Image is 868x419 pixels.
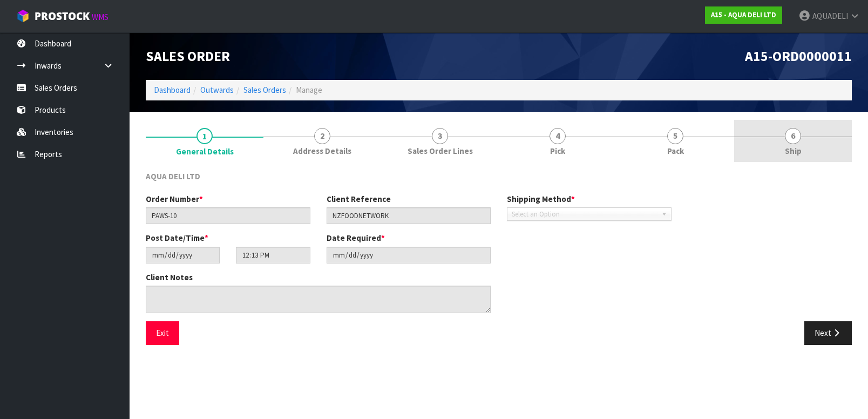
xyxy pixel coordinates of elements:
span: Pick [550,145,565,157]
span: ProStock [35,9,90,23]
span: AQUA DELI LTD [146,171,200,181]
span: Pack [667,145,684,157]
label: Client Reference [327,193,391,205]
button: Next [804,321,852,344]
label: Order Number [146,193,203,205]
strong: A15 - AQUA DELI LTD [711,10,776,19]
span: Manage [296,85,322,95]
button: Exit [146,321,179,344]
span: Address Details [293,145,351,157]
label: Shipping Method [507,193,575,205]
span: Sales Order Lines [408,145,473,157]
span: 4 [550,128,566,144]
span: 5 [667,128,683,144]
span: 6 [785,128,801,144]
input: Client Reference [327,207,491,224]
span: General Details [146,163,852,353]
span: AQUADELI [812,11,848,21]
label: Client Notes [146,272,193,283]
span: A15-ORD0000011 [745,48,852,65]
span: Sales Order [146,48,230,65]
label: Date Required [327,232,385,244]
a: Dashboard [154,85,191,95]
span: 1 [196,128,213,144]
span: Select an Option [512,208,657,221]
span: 3 [432,128,448,144]
img: cube-alt.png [16,9,30,23]
span: 2 [314,128,330,144]
span: General Details [176,146,234,157]
label: Post Date/Time [146,232,208,244]
small: WMS [92,12,109,22]
span: Ship [785,145,802,157]
a: Outwards [200,85,234,95]
input: Order Number [146,207,310,224]
a: Sales Orders [243,85,286,95]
